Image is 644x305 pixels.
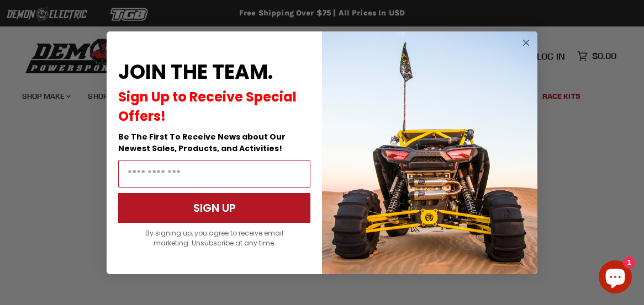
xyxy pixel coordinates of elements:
span: By signing up, you agree to receive email marketing. Unsubscribe at any time. [145,228,283,248]
button: SIGN UP [118,193,310,223]
span: JOIN THE TEAM. [118,58,273,86]
input: Email Address [118,160,310,188]
span: Be The First To Receive News about Our Newest Sales, Products, and Activities! [118,131,286,154]
inbox-online-store-chat: Shopify online store chat [595,260,635,296]
img: a9095488-b6e7-41ba-879d-588abfab540b.jpeg [322,31,537,274]
button: Close dialog [519,36,533,50]
span: Sign Up to Receive Special Offers! [118,88,297,125]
